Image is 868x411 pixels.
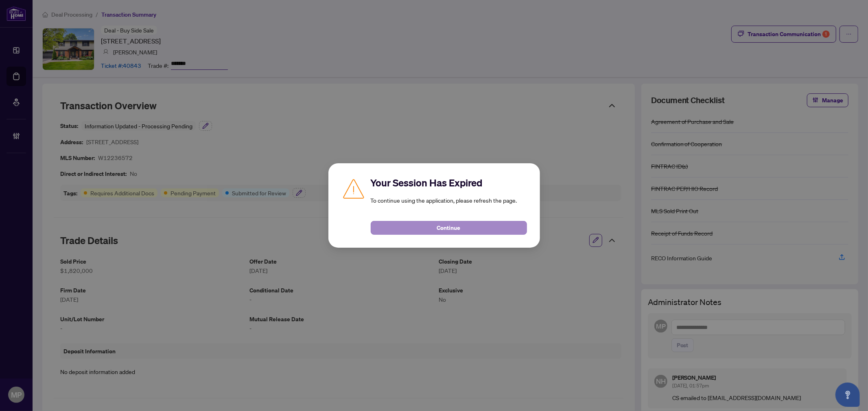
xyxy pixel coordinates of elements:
button: Open asap [835,383,860,407]
h2: Your Session Has Expired [371,176,527,189]
img: Caution icon [341,176,366,201]
div: To continue using the application, please refresh the page. [371,176,527,235]
span: Continue [437,221,461,234]
button: Continue [371,221,527,235]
